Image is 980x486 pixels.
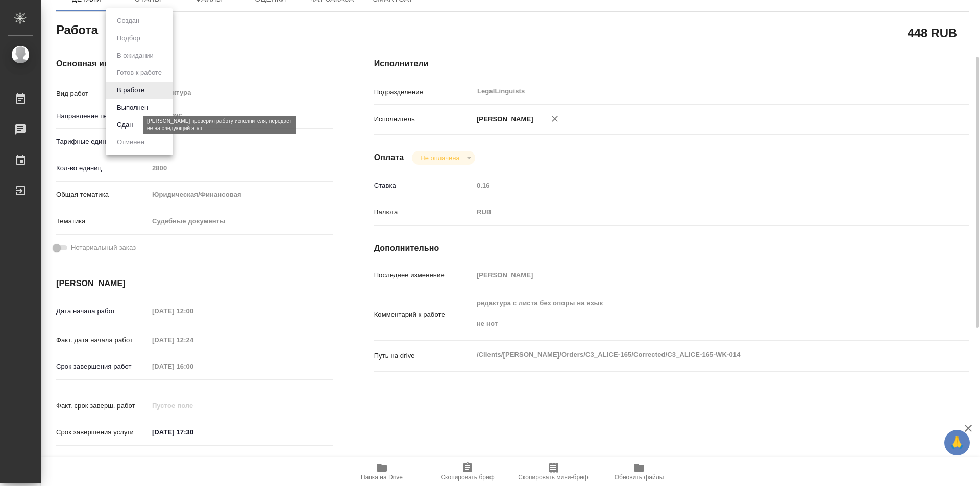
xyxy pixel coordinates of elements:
button: Отменен [114,137,148,148]
button: Создан [114,15,142,27]
button: Выполнен [114,102,151,113]
button: В работе [114,85,148,96]
button: В ожидании [114,50,157,61]
button: Сдан [114,119,136,131]
button: Готов к работе [114,67,165,79]
button: Подбор [114,33,143,44]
